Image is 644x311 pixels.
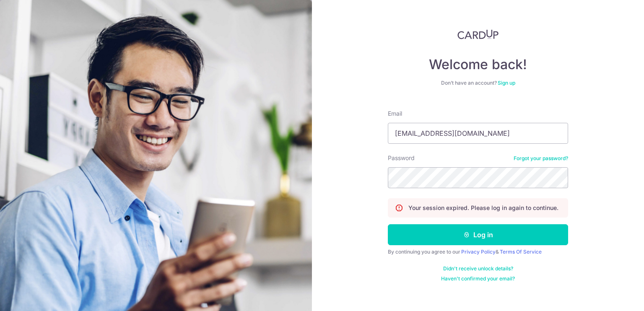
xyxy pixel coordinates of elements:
[514,155,568,162] a: Forgot your password?
[388,154,415,162] label: Password
[388,109,402,118] label: Email
[457,29,499,39] img: CardUp Logo
[388,249,568,255] div: By continuing you agree to our &
[441,275,515,282] a: Haven't confirmed your email?
[461,249,496,255] a: Privacy Policy
[498,80,515,86] a: Sign up
[388,80,568,86] div: Don’t have an account?
[388,123,568,144] input: Enter your Email
[408,204,558,212] p: Your session expired. Please log in again to continue.
[388,56,568,73] h4: Welcome back!
[500,249,542,255] a: Terms Of Service
[443,265,513,272] a: Didn't receive unlock details?
[388,224,568,245] button: Log in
